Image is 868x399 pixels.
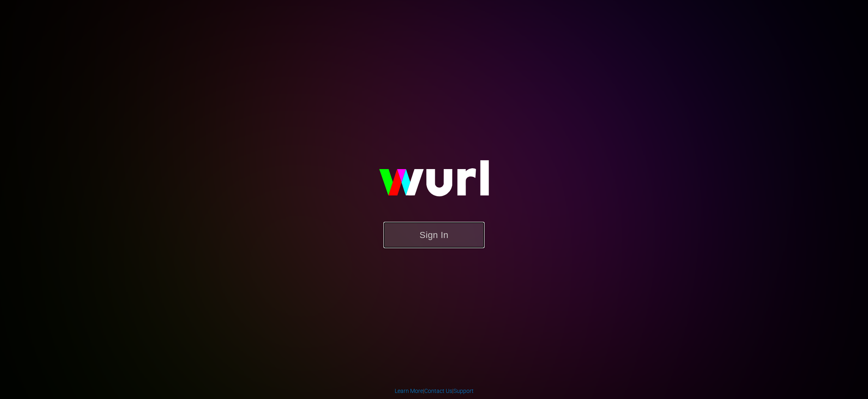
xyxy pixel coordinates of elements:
a: Learn More [395,388,423,394]
div: | | [395,387,474,395]
button: Sign In [383,222,485,248]
img: wurl-logo-on-black-223613ac3d8ba8fe6dc639794a292ebdb59501304c7dfd60c99c58986ef67473.svg [353,143,515,221]
a: Contact Us [424,388,452,394]
a: Support [453,388,474,394]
